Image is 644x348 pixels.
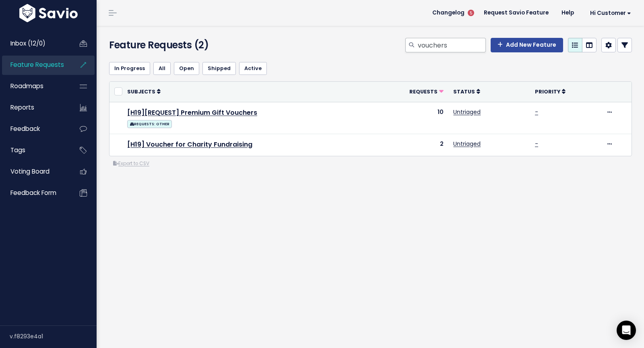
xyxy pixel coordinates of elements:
ul: Filter feature requests [109,62,632,75]
td: 10 [371,102,448,134]
a: Feedback [2,120,67,138]
a: Reports [2,98,67,117]
a: Tags [2,141,67,159]
a: Status [453,87,480,95]
span: Roadmaps [10,82,43,90]
a: [H19] Voucher for Charity Fundraising [127,140,252,149]
a: Open [174,62,199,75]
a: [H19][REQUEST] Premium Gift Vouchers [127,108,257,117]
span: Voting Board [10,167,50,176]
span: Requests [409,88,438,95]
span: Priority [535,88,560,95]
span: Status [453,88,475,95]
a: Help [555,7,580,19]
input: Search features... [417,38,486,52]
img: logo-white.9d6f32f41409.svg [17,4,80,22]
a: Voting Board [2,162,67,181]
a: - [535,108,538,116]
div: v.f8293e4a1 [10,326,97,347]
a: REQUESTS: OTHER [127,118,172,128]
a: Feature Requests [2,56,67,74]
span: Feature Requests [10,60,64,69]
h4: Feature Requests (2) [109,38,275,52]
a: Hi Customer [580,7,638,19]
td: 2 [371,134,448,156]
a: Export to CSV [113,160,149,167]
a: Subjects [127,87,161,95]
a: Untriaged [453,108,481,116]
span: Tags [10,146,25,154]
a: Shipped [202,62,236,75]
span: Reports [10,103,34,112]
span: Feedback [10,124,40,133]
a: Requests [409,87,444,95]
a: - [535,140,538,148]
span: Inbox (12/0) [10,39,45,48]
a: Add New Feature [491,38,563,52]
a: In Progress [109,62,150,75]
a: Request Savio Feature [477,7,555,19]
a: Untriaged [453,140,481,148]
div: Open Intercom Messenger [617,321,636,340]
span: 5 [468,10,474,16]
a: Priority [535,87,566,95]
a: Roadmaps [2,77,67,95]
a: All [153,62,171,75]
span: Subjects [127,88,155,95]
a: Inbox (12/0) [2,34,67,53]
span: Feedback form [10,188,56,197]
span: Changelog [432,10,464,16]
a: Feedback form [2,184,67,202]
span: REQUESTS: OTHER [127,120,172,128]
span: Hi Customer [590,10,631,16]
a: Active [239,62,267,75]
